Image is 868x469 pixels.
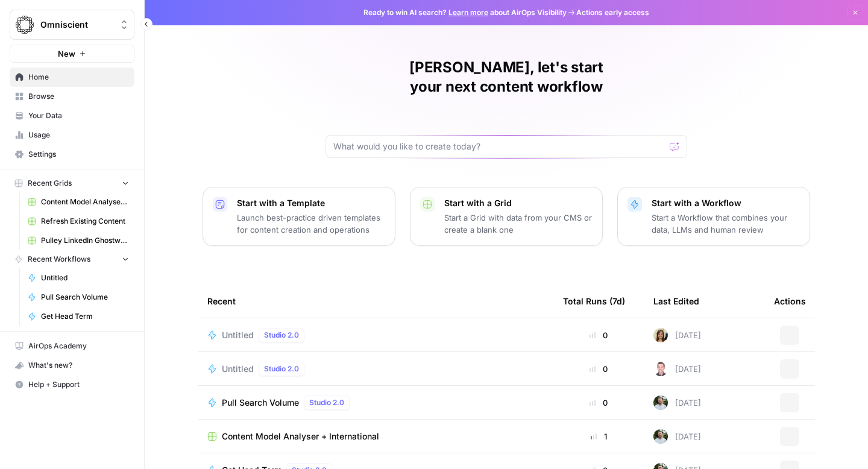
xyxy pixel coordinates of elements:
p: Start a Workflow that combines your data, LLMs and human review [652,212,800,236]
div: [DATE] [653,328,701,342]
p: Start with a Template [237,197,385,209]
a: Content Model Analyser + International [207,430,544,442]
span: Omniscient [40,19,113,31]
button: Recent Grids [10,174,134,192]
a: Browse [10,87,134,106]
a: UntitledStudio 2.0 [207,328,544,342]
a: Pulley LinkedIn Ghostwriting [22,231,134,250]
img: Omniscient Logo [14,14,36,36]
div: Recent [207,285,544,318]
span: Untitled [41,272,129,283]
p: Start with a Grid [444,197,593,209]
a: Pull Search VolumeStudio 2.0 [207,395,544,410]
p: Start a Grid with data from your CMS or create a blank one [444,212,593,236]
div: 0 [563,329,634,341]
a: Get Head Term [22,307,134,326]
a: Settings [10,145,134,164]
div: [DATE] [653,395,701,410]
a: Untitled [22,268,134,288]
span: New [58,48,75,60]
button: New [10,45,134,63]
a: Content Model Analyser + International [22,192,134,212]
button: Recent Workflows [10,250,134,268]
span: Actions early access [576,7,649,18]
span: Settings [28,149,129,160]
button: Help + Support [10,375,134,394]
span: Home [28,72,129,83]
span: Your Data [28,110,129,121]
div: Last Edited [653,285,699,318]
span: Get Head Term [41,311,129,322]
span: AirOps Academy [28,341,129,351]
input: What would you like to create today? [333,140,665,153]
span: Usage [28,130,129,140]
img: rf7ah8cdp1k49hi7jlyckhen33r6 [653,328,668,342]
button: Workspace: Omniscient [10,10,134,40]
a: Refresh Existing Content [22,212,134,231]
span: Pulley LinkedIn Ghostwriting [41,235,129,246]
button: Start with a WorkflowStart a Workflow that combines your data, LLMs and human review [617,187,810,246]
span: Browse [28,91,129,102]
span: Recent Workflows [28,254,90,265]
a: Your Data [10,106,134,125]
span: Recent Grids [28,178,72,189]
span: Untitled [222,363,254,375]
div: What's new? [10,356,134,374]
img: ws6ikb7tb9bx8pak3pdnsmoqa89l [653,429,668,444]
img: 5fsbcqxkx8vpf03qqckelpweg1eu [653,362,668,376]
button: What's new? [10,356,134,375]
div: [DATE] [653,362,701,376]
span: Studio 2.0 [264,330,299,341]
span: Help + Support [28,379,129,390]
span: Pull Search Volume [41,292,129,303]
div: 0 [563,363,634,375]
span: Ready to win AI search? about AirOps Visibility [363,7,567,18]
a: AirOps Academy [10,336,134,356]
span: Refresh Existing Content [41,216,129,227]
a: Pull Search Volume [22,288,134,307]
div: Actions [774,285,806,318]
button: Start with a GridStart a Grid with data from your CMS or create a blank one [410,187,603,246]
img: ws6ikb7tb9bx8pak3pdnsmoqa89l [653,395,668,410]
div: [DATE] [653,429,701,444]
p: Start with a Workflow [652,197,800,209]
a: Usage [10,125,134,145]
span: Content Model Analyser + International [222,430,379,442]
h1: [PERSON_NAME], let's start your next content workflow [325,58,687,96]
span: Untitled [222,329,254,341]
span: Studio 2.0 [309,397,344,408]
p: Launch best-practice driven templates for content creation and operations [237,212,385,236]
div: 0 [563,397,634,409]
div: Total Runs (7d) [563,285,625,318]
a: UntitledStudio 2.0 [207,362,544,376]
div: 1 [563,430,634,442]
span: Content Model Analyser + International [41,197,129,207]
span: Pull Search Volume [222,397,299,409]
button: Start with a TemplateLaunch best-practice driven templates for content creation and operations [203,187,395,246]
a: Learn more [448,8,488,17]
a: Home [10,68,134,87]
span: Studio 2.0 [264,364,299,374]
